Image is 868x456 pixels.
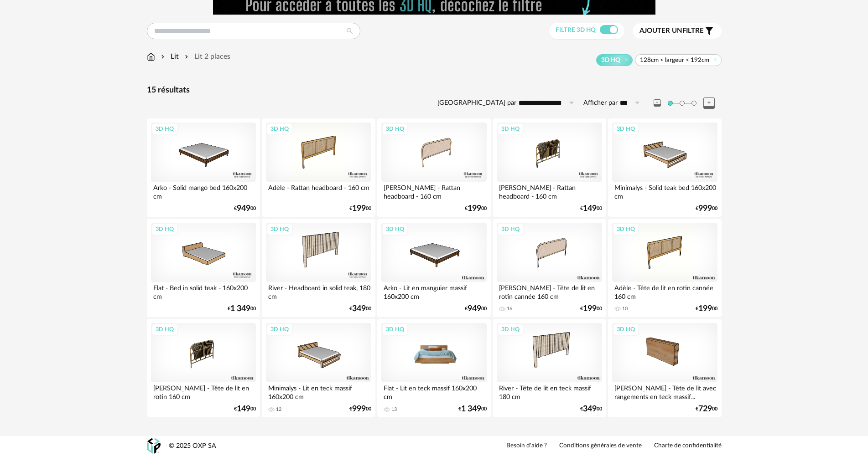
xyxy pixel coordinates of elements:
[613,223,639,235] div: 3D HQ
[349,406,371,412] div: € 00
[262,118,375,217] a: 3D HQ Adèle - Rattan headboard - 160 cm €19900
[437,99,516,108] label: [GEOGRAPHIC_DATA] par
[608,219,721,317] a: 3D HQ Adèle - Tête de lit en rotin cannée 160 cm 10 €19900
[266,323,293,335] div: 3D HQ
[458,406,487,412] div: € 00
[266,382,371,400] div: Minimalys - Lit en teck massif 160x200 cm
[613,323,639,335] div: 3D HQ
[147,219,260,317] a: 3D HQ Flat - Bed in solid teak - 160x200 cm €1 34900
[382,123,408,135] div: 3D HQ
[382,323,408,335] div: 3D HQ
[169,442,216,451] div: © 2025 OXP SA
[497,282,602,300] div: [PERSON_NAME] - Tête de lit en rotin cannée 160 cm
[613,123,639,135] div: 3D HQ
[696,306,717,312] div: € 00
[468,306,481,312] span: 949
[497,123,524,135] div: 3D HQ
[506,442,547,450] a: Besoin d'aide ?
[147,85,722,96] div: 15 résultats
[601,56,620,64] span: 3D HQ
[151,382,256,400] div: [PERSON_NAME] - Tête de lit en rotin 160 cm
[147,319,260,417] a: 3D HQ [PERSON_NAME] - Tête de lit en rotin 160 cm €14900
[639,27,682,34] span: Ajouter un
[493,319,606,417] a: 3D HQ River - Tête de lit en teck massif 180 cm €34900
[151,123,178,135] div: 3D HQ
[349,306,371,312] div: € 00
[465,205,487,212] div: € 00
[612,282,717,300] div: Adèle - Tête de lit en rotin cannée 160 cm
[580,406,602,412] div: € 00
[461,406,481,412] span: 1 349
[639,26,704,36] span: filtre
[147,438,161,454] img: OXP
[391,406,397,413] div: 13
[497,182,602,200] div: [PERSON_NAME] - Rattan headboard - 160 cm
[704,26,715,36] span: Filter icon
[583,306,597,312] span: 199
[276,406,281,413] div: 12
[352,306,366,312] span: 349
[608,319,721,417] a: 3D HQ [PERSON_NAME] - Tête de lit avec rangements en teck massif... €72900
[622,306,628,312] div: 10
[377,118,490,217] a: 3D HQ [PERSON_NAME] - Rattan headboard - 160 cm €19900
[237,205,250,212] span: 949
[352,406,366,412] span: 999
[266,282,371,300] div: River - Headboard in solid teak, 180 cm
[559,442,642,450] a: Conditions générales de vente
[147,51,155,62] img: svg+xml;base64,PHN2ZyB3aWR0aD0iMTYiIGhlaWdodD0iMTciIHZpZXdCb3g9IjAgMCAxNiAxNyIgZmlsbD0ibm9uZSIgeG...
[159,51,166,62] img: svg+xml;base64,PHN2ZyB3aWR0aD0iMTYiIGhlaWdodD0iMTYiIHZpZXdCb3g9IjAgMCAxNiAxNiIgZmlsbD0ibm9uZSIgeG...
[151,182,256,200] div: Arko - Solid mango bed 160x200 cm
[698,205,712,212] span: 999
[698,406,712,412] span: 729
[696,406,717,412] div: € 00
[151,282,256,300] div: Flat - Bed in solid teak - 160x200 cm
[151,223,178,235] div: 3D HQ
[147,118,260,217] a: 3D HQ Arko - Solid mango bed 160x200 cm €94900
[377,319,490,417] a: 3D HQ Flat - Lit en teck massif 160x200 cm 13 €1 34900
[262,319,375,417] a: 3D HQ Minimalys - Lit en teck massif 160x200 cm 12 €99900
[266,123,293,135] div: 3D HQ
[228,306,256,312] div: € 00
[377,219,490,317] a: 3D HQ Arko - Lit en manguier massif 160x200 cm €94900
[381,182,486,200] div: [PERSON_NAME] - Rattan headboard - 160 cm
[507,306,512,312] div: 16
[493,219,606,317] a: 3D HQ [PERSON_NAME] - Tête de lit en rotin cannée 160 cm 16 €19900
[497,323,524,335] div: 3D HQ
[580,205,602,212] div: € 00
[468,205,481,212] span: 199
[608,118,721,217] a: 3D HQ Minimalys - Solid teak bed 160x200 cm €99900
[381,382,486,400] div: Flat - Lit en teck massif 160x200 cm
[352,205,366,212] span: 199
[556,27,596,33] span: Filtre 3D HQ
[493,118,606,217] a: 3D HQ [PERSON_NAME] - Rattan headboard - 160 cm €14900
[654,442,722,450] a: Charte de confidentialité
[266,182,371,200] div: Adèle - Rattan headboard - 160 cm
[640,56,709,64] span: 128cm < largeur < 192cm
[465,306,487,312] div: € 00
[266,223,293,235] div: 3D HQ
[349,205,371,212] div: € 00
[497,223,524,235] div: 3D HQ
[696,205,717,212] div: € 00
[583,99,618,108] label: Afficher par
[230,306,250,312] span: 1 349
[381,282,486,300] div: Arko - Lit en manguier massif 160x200 cm
[612,382,717,400] div: [PERSON_NAME] - Tête de lit avec rangements en teck massif...
[159,51,179,62] div: Lit
[382,223,408,235] div: 3D HQ
[583,406,597,412] span: 349
[262,219,375,317] a: 3D HQ River - Headboard in solid teak, 180 cm €34900
[698,306,712,312] span: 199
[234,406,256,412] div: € 00
[580,306,602,312] div: € 00
[237,406,250,412] span: 149
[497,382,602,400] div: River - Tête de lit en teck massif 180 cm
[583,205,597,212] span: 149
[234,205,256,212] div: € 00
[151,323,178,335] div: 3D HQ
[633,23,722,39] button: Ajouter unfiltre Filter icon
[612,182,717,200] div: Minimalys - Solid teak bed 160x200 cm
